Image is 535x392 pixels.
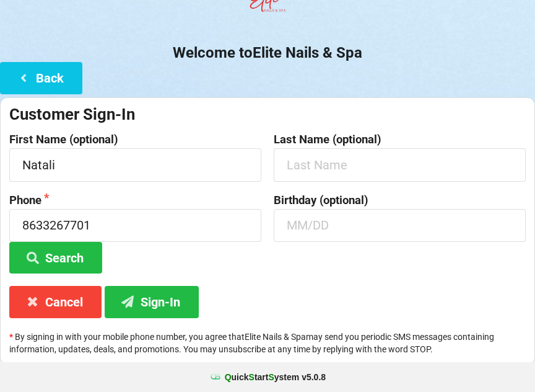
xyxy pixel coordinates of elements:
[274,133,526,146] label: Last Name (optional)
[9,194,261,207] label: Phone
[105,286,199,318] button: Sign-In
[9,209,261,242] input: 1234567890
[274,194,526,207] label: Birthday (optional)
[274,209,526,242] input: MM/DD
[225,372,232,382] span: Q
[9,148,261,181] input: First Name
[9,331,526,355] p: By signing in with your mobile phone number, you agree that Elite Nails & Spa may send you period...
[249,372,254,382] span: S
[274,148,526,181] input: Last Name
[9,104,526,125] div: Customer Sign-In
[9,286,102,318] button: Cancel
[209,371,222,383] img: favicon.ico
[9,133,261,146] label: First Name (optional)
[225,371,326,383] b: uick tart ystem v 5.0.8
[9,242,102,274] button: Search
[268,372,274,382] span: S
